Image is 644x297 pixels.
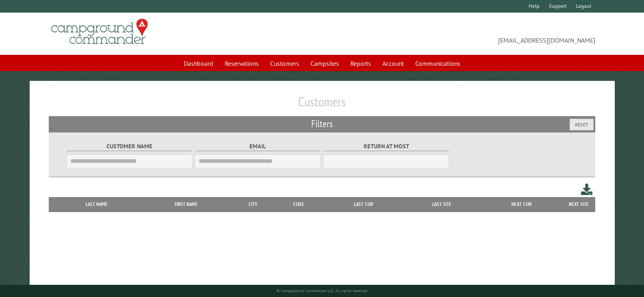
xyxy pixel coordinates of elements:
th: Last Stay [324,197,403,212]
a: Customers [265,56,304,71]
span: [EMAIL_ADDRESS][DOMAIN_NAME] [322,22,595,45]
h1: Customers [49,94,595,116]
th: Last Name [53,197,141,212]
a: Campsites [306,56,344,71]
th: First Name [141,197,232,212]
a: Dashboard [179,56,218,71]
th: Next Site [563,197,595,212]
a: Reservations [220,56,264,71]
label: Email [195,142,321,151]
h2: Filters [49,116,595,132]
a: Reports [345,56,376,71]
label: Return at most [323,142,449,151]
small: © Campground Commander LLC. All rights reserved. [276,288,368,293]
th: State [273,197,324,212]
th: Next Stay [481,197,563,212]
img: Campground Commander [49,16,150,48]
a: Account [377,56,409,71]
a: Communications [410,56,465,71]
a: Download this customer list (.csv) [581,182,593,197]
button: Reset [570,119,594,130]
th: City [232,197,273,212]
th: Last Site [403,197,481,212]
label: Customer Name [67,142,193,151]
